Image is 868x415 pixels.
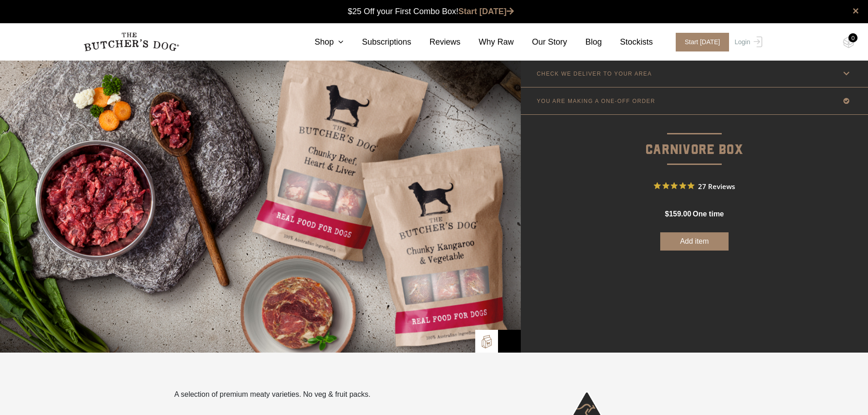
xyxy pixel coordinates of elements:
[669,210,691,218] span: 159.00
[693,210,724,218] span: one time
[843,36,854,48] img: TBD_Cart-Empty.png
[676,33,729,51] span: Start [DATE]
[514,36,567,48] a: Our Story
[698,179,735,193] span: 27 Reviews
[602,36,653,48] a: Stockists
[848,33,858,42] div: 0
[660,232,729,251] button: Add item
[537,71,652,77] p: CHECK WE DELIVER TO YOUR AREA
[344,36,411,48] a: Subscriptions
[480,335,493,348] img: TBD_Build-A-Box.png
[521,115,868,161] p: Carnivore Box
[461,36,514,48] a: Why Raw
[732,33,762,51] a: Login
[521,87,868,114] a: YOU ARE MAKING A ONE-OFF ORDER
[853,5,859,16] a: close
[654,179,735,193] button: Rated 4.9 out of 5 stars from 27 reviews. Jump to reviews.
[503,334,516,348] img: Bowl-Icon2.png
[537,98,655,104] p: YOU ARE MAKING A ONE-OFF ORDER
[296,36,344,48] a: Shop
[411,36,461,48] a: Reviews
[665,210,669,218] span: $
[458,7,514,16] a: Start [DATE]
[521,60,868,87] a: CHECK WE DELIVER TO YOUR AREA
[667,33,733,51] a: Start [DATE]
[567,36,602,48] a: Blog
